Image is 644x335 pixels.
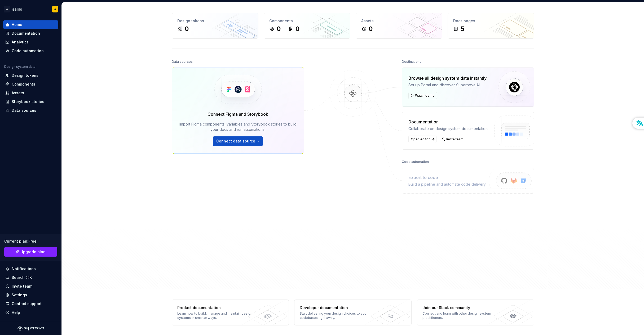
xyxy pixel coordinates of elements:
[402,158,429,166] div: Code automation
[448,13,534,39] a: Docs pages5
[408,126,488,131] div: Collaborate on design system documentation.
[12,82,35,87] div: Components
[185,25,189,33] div: 0
[172,13,258,39] a: Design tokens0
[172,300,289,325] a: Product documentationLearn how to build, manage and maintain design systems in smarter ways.
[1,3,60,15] button: AsaliloA
[12,266,36,271] div: Notifications
[264,13,350,39] a: Components00
[54,7,56,11] div: A
[20,249,46,254] span: Upgrade plan
[3,20,58,29] a: Home
[12,275,32,280] div: Search ⌘K
[408,136,436,143] a: Open editor
[3,300,58,308] button: Contact support
[417,300,534,325] a: Join our Slack communityConnect and learn with other design system practitioners.
[4,239,57,244] div: Current plan : Free
[3,38,58,46] a: Analytics
[408,174,486,181] div: Export to code
[12,7,22,12] div: salilo
[12,301,42,306] div: Contact support
[300,305,377,310] div: Developer documentation
[300,311,377,320] div: Start delivering your design choices to your codebases right away.
[4,6,10,12] div: A
[177,305,254,310] div: Product documentation
[446,137,464,141] span: Invite team
[177,311,254,320] div: Learn how to build, manage and maintain design systems in smarter ways.
[179,122,297,132] div: Import Figma components, variables and Storybook stories to build your docs and run automations.
[12,108,36,113] div: Data sources
[440,136,466,143] a: Invite team
[3,47,58,55] a: Code automation
[12,284,32,289] div: Invite team
[408,82,487,88] div: Set up Portal and discover Supernova AI.
[3,273,58,282] button: Search ⌘K
[172,58,193,65] div: Data sources
[3,106,58,115] a: Data sources
[294,300,412,325] a: Developer documentationStart delivering your design choices to your codebases right away.
[422,305,500,310] div: Join our Slack community
[12,73,38,78] div: Design tokens
[3,71,58,80] a: Design tokens
[402,58,421,65] div: Destinations
[177,18,253,24] div: Design tokens
[216,139,255,144] span: Connect data source
[295,25,299,33] div: 0
[408,182,486,187] div: Build a pipeline and automate code delivery.
[356,13,442,39] a: Assets0
[3,29,58,38] a: Documentation
[361,18,437,24] div: Assets
[213,136,263,146] button: Connect data source
[3,308,58,317] button: Help
[269,18,345,24] div: Components
[453,18,529,24] div: Docs pages
[277,25,281,33] div: 0
[4,247,57,257] a: Upgrade plan
[415,93,435,98] span: Watch demo
[12,292,27,298] div: Settings
[4,65,36,69] div: Design system data
[3,265,58,273] button: Notifications
[208,111,268,117] div: Connect Figma and Storybook
[408,119,488,125] div: Documentation
[12,48,44,53] div: Code automation
[3,80,58,88] a: Components
[12,90,24,96] div: Assets
[461,25,464,33] div: 5
[408,92,437,99] button: Watch demo
[12,310,20,315] div: Help
[3,97,58,106] a: Storybook stories
[12,39,29,45] div: Analytics
[12,99,44,104] div: Storybook stories
[422,311,500,320] div: Connect and learn with other design system practitioners.
[3,89,58,97] a: Assets
[3,291,58,299] a: Settings
[411,137,430,141] span: Open editor
[12,31,40,36] div: Documentation
[369,25,373,33] div: 0
[3,282,58,291] a: Invite team
[17,325,44,331] svg: Supernova Logo
[408,75,487,81] div: Browse all design system data instantly
[12,22,22,27] div: Home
